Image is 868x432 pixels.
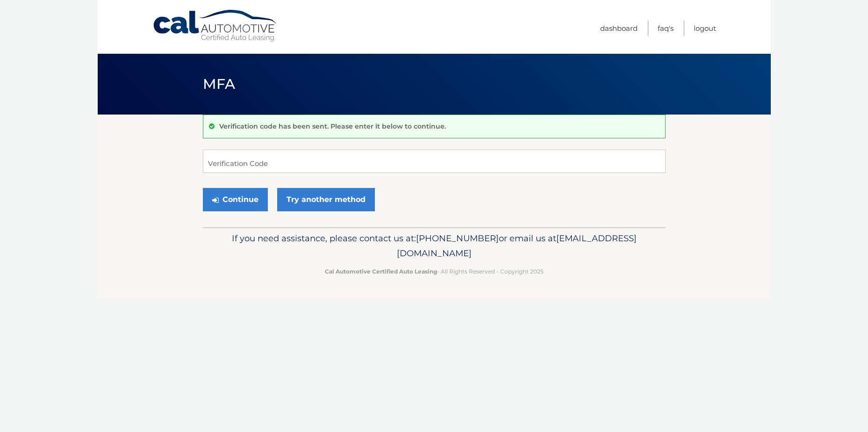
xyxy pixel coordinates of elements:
button: Continue [203,188,268,211]
a: Logout [694,21,716,36]
p: - All Rights Reserved - Copyright 2025 [209,266,660,276]
span: MFA [203,75,236,93]
a: Try another method [277,188,375,211]
span: [EMAIL_ADDRESS][DOMAIN_NAME] [397,233,637,259]
input: Verification Code [203,150,666,173]
p: Verification code has been sent. Please enter it below to continue. [219,122,446,130]
a: Dashboard [600,21,638,36]
a: FAQ's [658,21,674,36]
strong: Cal Automotive Certified Auto Leasing [325,268,437,275]
a: Cal Automotive [152,9,279,43]
span: [PHONE_NUMBER] [416,233,499,244]
p: If you need assistance, please contact us at: or email us at [209,231,660,261]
